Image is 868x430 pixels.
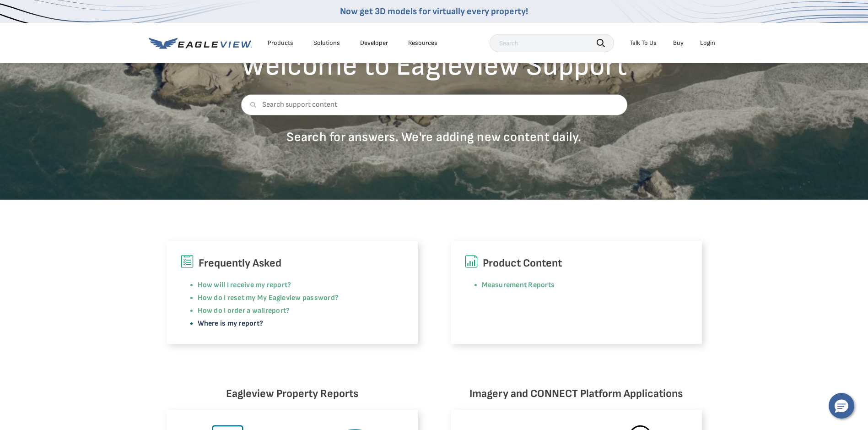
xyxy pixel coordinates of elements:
[408,39,437,47] div: Resources
[451,385,702,403] h6: Imagery and CONNECT Platform Applications
[198,306,265,315] a: How do I order a wall
[829,393,854,419] button: Hello, have a question? Let’s chat.
[340,6,528,17] a: Now get 3D models for virtually every property!
[630,39,657,47] div: Talk To Us
[180,255,404,272] h6: Frequently Asked
[268,39,293,47] div: Products
[286,306,290,315] a: ?
[265,306,286,315] a: report
[700,39,715,47] div: Login
[490,34,614,52] input: Search
[464,255,688,272] h6: Product Content
[313,39,340,47] div: Solutions
[198,294,339,302] a: How do I reset my My Eagleview password?
[673,39,684,47] a: Buy
[167,385,418,403] h6: Eagleview Property Reports
[360,39,388,47] a: Developer
[198,319,264,328] a: Where is my report?
[241,51,627,81] h2: Welcome to Eagleview Support
[198,281,291,289] a: How will I receive my report?
[241,129,627,145] p: Search for answers. We're adding new content daily.
[482,281,555,289] a: Measurement Reports
[241,94,627,115] input: Search support content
